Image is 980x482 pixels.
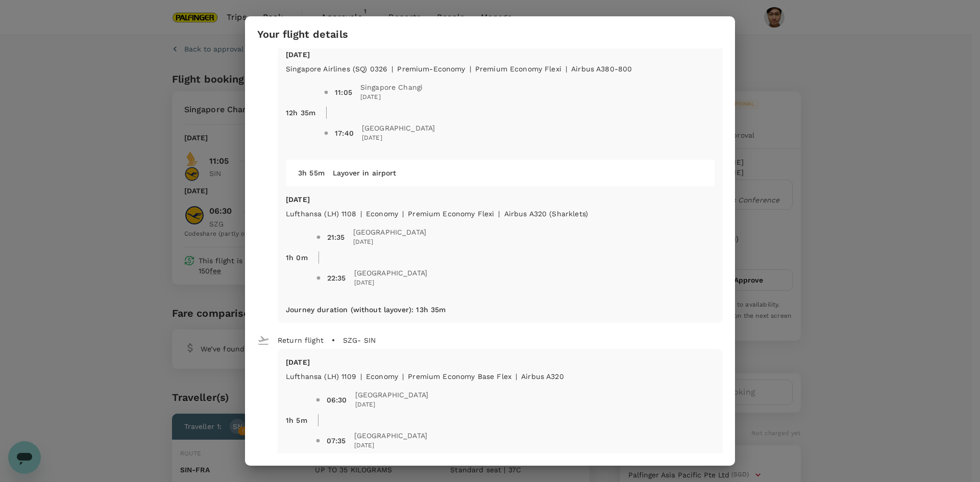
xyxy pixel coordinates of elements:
[498,210,500,218] span: |
[343,335,376,345] p: SZG - SIN
[360,92,423,103] span: [DATE]
[360,82,423,92] span: Singapore Changi
[327,273,346,283] div: 22:35
[286,415,307,425] p: 1h 5m
[286,194,715,205] p: [DATE]
[366,209,398,219] p: economy
[353,227,427,237] span: [GEOGRAPHIC_DATA]
[516,372,517,380] span: |
[566,65,567,73] span: |
[333,169,397,177] span: Layover in airport
[327,395,347,405] div: 06:30
[391,65,393,73] span: |
[354,430,428,441] span: [GEOGRAPHIC_DATA]
[257,29,348,40] h3: Your flight details
[362,133,435,143] span: [DATE]
[402,372,404,380] span: |
[362,123,435,133] span: [GEOGRAPHIC_DATA]
[355,400,429,410] span: [DATE]
[504,209,588,219] p: Airbus A320 (sharklets)
[286,209,356,219] p: Lufthansa (LH) 1108
[327,232,345,242] div: 21:35
[286,371,356,382] p: Lufthansa (LH) 1109
[397,64,465,74] p: premium-economy
[408,209,494,219] p: Premium Economy Flexi
[360,372,362,380] span: |
[408,371,511,382] p: Premium Economy Base Flex
[366,371,398,382] p: economy
[298,169,325,177] span: 3h 55m
[335,87,352,97] div: 11:05
[402,210,404,218] span: |
[521,371,564,382] p: Airbus A320
[278,335,324,345] p: Return flight
[354,278,428,288] span: [DATE]
[286,108,315,118] p: 12h 35m
[571,64,632,74] p: Airbus A380-800
[355,390,429,400] span: [GEOGRAPHIC_DATA]
[286,49,715,60] p: [DATE]
[475,64,561,74] p: Premium Economy Flexi
[335,128,354,138] div: 17:40
[360,210,362,218] span: |
[354,441,428,451] span: [DATE]
[286,64,387,74] p: Singapore Airlines (SQ) 0326
[353,237,427,247] span: [DATE]
[470,65,471,73] span: |
[354,268,428,278] span: [GEOGRAPHIC_DATA]
[286,305,446,315] p: Journey duration (without layover) : 13h 35m
[286,357,715,367] p: [DATE]
[327,436,346,446] div: 07:35
[286,252,308,263] p: 1h 0m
